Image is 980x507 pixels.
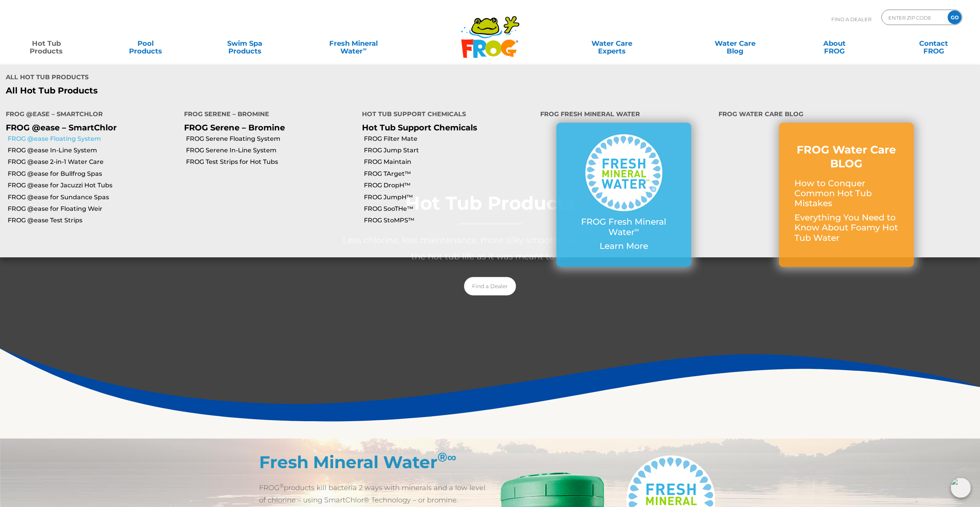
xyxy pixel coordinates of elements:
input: Zip Code Form [888,12,940,23]
p: Find A Dealer [831,10,871,29]
a: Water CareBlog [697,36,774,51]
sup: ® [437,449,457,465]
a: FROG DropH™ [364,181,534,190]
a: FROG StoMPS™ [364,216,534,225]
a: FROG @ease for Jacuzzi Hot Tubs [8,181,178,190]
p: Learn More [572,241,676,251]
a: AboutFROG [796,36,873,51]
a: Hot TubProducts [8,36,85,51]
a: FROG @ease Floating System [8,135,178,143]
sup: ∞ [635,226,639,233]
a: FROG Water Care BLOG How to Conquer Common Hot Tub Mistakes Everything You Need to Know About Foa... [794,143,898,247]
a: FROG Maintain [364,158,534,166]
a: FROG @ease for Sundance Spas [8,193,178,202]
h4: Hot Tub Support Chemicals [362,107,529,123]
a: FROG @ease Test Strips [8,216,178,225]
a: FROG Fresh Mineral Water∞ Learn More [572,134,676,255]
sup: ® [280,482,284,489]
img: openIcon [951,478,971,498]
a: FROG Serene Floating System [186,135,357,143]
a: ContactFROG [895,36,972,51]
p: FROG Serene – Bromine [184,123,351,132]
a: FROG @ease 2-in-1 Water Care [8,158,178,166]
p: FROG Fresh Mineral Water [572,217,676,237]
input: GO [948,10,962,24]
a: FROG Filter Mate [364,135,534,143]
p: FROG @ease – SmartChlor [6,123,173,132]
a: FROG Jump Start [364,146,534,155]
a: FROG Serene In-Line System [186,146,357,155]
h3: FROG Water Care BLOG [794,143,898,171]
a: Water CareExperts [549,36,675,51]
h2: Fresh Mineral Water [259,452,490,472]
a: Find a Dealer [464,277,516,295]
h4: All Hot Tub Products [6,70,484,86]
a: FROG @ease for Floating Weir [8,205,178,213]
a: Fresh MineralWater∞ [305,36,402,51]
p: Everything You Need to Know About Foamy Hot Tub Water [794,213,898,243]
h4: FROG Fresh Mineral Water [540,107,707,123]
h4: FROG Serene – Bromine [184,107,351,123]
p: How to Conquer Common Hot Tub Mistakes [794,178,898,209]
a: FROG SooTHe™ [364,205,534,213]
a: All Hot Tub Products [6,86,484,96]
a: FROG Test Strips for Hot Tubs [186,158,357,166]
a: Swim SpaProducts [206,36,283,51]
sup: ∞ [363,46,367,52]
a: FROG @ease for Bullfrog Spas [8,170,178,178]
a: FROG JumpH™ [364,193,534,202]
h4: FROG @ease – SmartChlor [6,107,173,123]
a: FROG @ease In-Line System [8,146,178,155]
p: FROG products kill bacteria 2 ways with minerals and a low level of chlorine – using SmartChlor® ... [259,482,490,506]
a: Hot Tub Support Chemicals [362,123,477,132]
h4: FROG Water Care Blog [719,107,974,123]
em: ∞ [447,449,457,465]
a: PoolProducts [107,36,184,51]
a: FROG TArget™ [364,170,534,178]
